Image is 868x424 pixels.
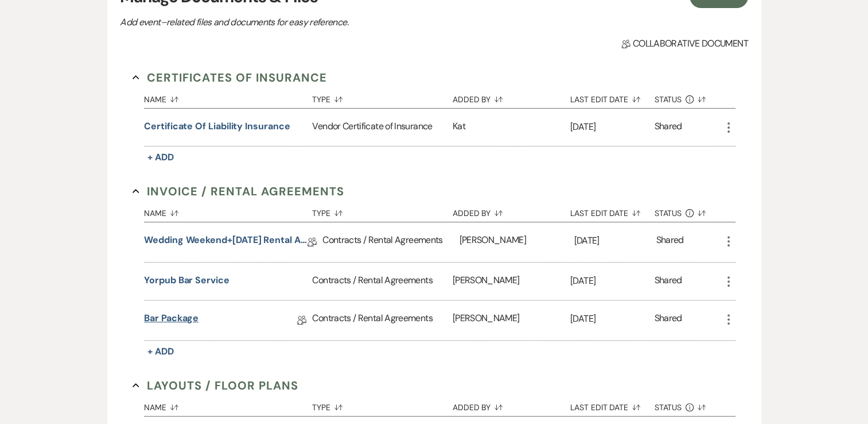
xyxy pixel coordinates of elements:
div: [PERSON_NAME] [453,263,570,300]
button: Status [655,86,722,108]
div: [PERSON_NAME] [453,300,570,340]
button: Layouts / Floor Plans [133,377,298,394]
button: Added By [453,394,570,416]
button: Type [312,86,452,108]
button: Yorpub bar service [144,273,229,287]
span: Collaborative document [621,37,748,51]
p: [DATE] [570,273,655,288]
button: Last Edit Date [570,394,655,416]
button: Certificate of Liability Insurance [144,120,290,133]
button: Invoice / Rental Agreements [133,183,344,200]
button: Added By [453,200,570,222]
div: Kat [453,109,570,146]
a: Wedding Weekend+[DATE] Rental Agreement [144,233,308,251]
span: + Add [147,345,174,357]
p: Add event–related files and documents for easy reference. [120,15,521,30]
div: Contracts / Rental Agreements [312,300,452,340]
span: Status [655,95,682,103]
span: + Add [147,151,174,163]
div: Shared [655,311,682,329]
div: Contracts / Rental Agreements [312,263,452,300]
div: Vendor Certificate of Insurance [312,109,452,146]
button: Last Edit Date [570,86,655,108]
button: + Add [144,149,177,165]
button: Type [312,394,452,416]
div: Contracts / Rental Agreements [322,222,459,262]
button: Last Edit Date [570,200,655,222]
button: Name [144,394,312,416]
span: Status [655,403,682,411]
p: [DATE] [574,233,656,248]
button: Name [144,200,312,222]
button: + Add [144,344,177,360]
button: Status [655,200,722,222]
button: Added By [453,86,570,108]
div: [PERSON_NAME] [459,222,574,262]
span: Status [655,209,682,217]
div: Shared [655,273,682,289]
p: [DATE] [570,311,655,326]
div: Shared [656,233,683,251]
div: Shared [655,120,682,135]
button: Status [655,394,722,416]
button: Certificates of Insurance [133,69,327,86]
button: Name [144,86,312,108]
button: Type [312,200,452,222]
p: [DATE] [570,120,655,134]
a: Bar Package [144,311,198,329]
